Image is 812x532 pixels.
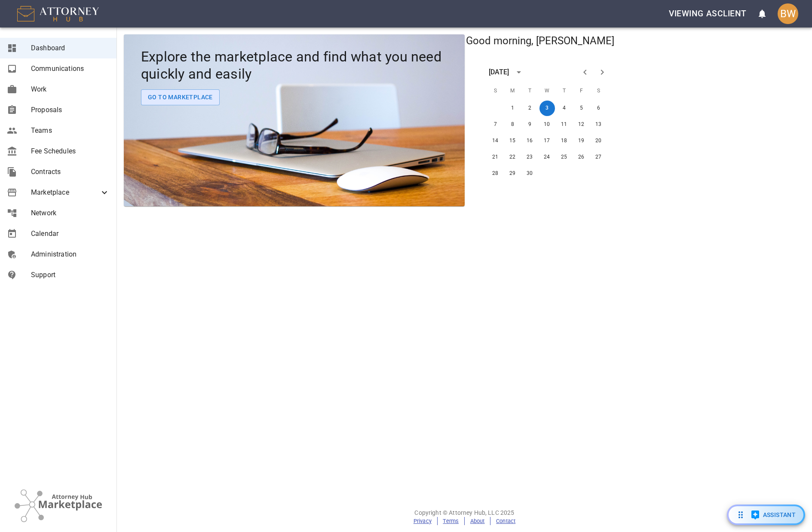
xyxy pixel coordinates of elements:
button: Go To Marketplace [141,89,220,105]
span: Work [31,84,110,95]
button: 6 [591,101,607,116]
button: 18 [557,133,572,149]
span: Marketplace [31,187,99,198]
a: About [470,518,485,524]
button: 19 [574,133,589,149]
span: Administration [31,249,110,260]
span: Proposals [31,105,110,115]
span: Thursday [557,83,572,100]
p: Copyright © Attorney Hub, LLC 2025 [117,508,812,517]
button: 8 [505,117,521,132]
div: [DATE] [489,67,509,77]
span: Teams [31,125,110,136]
button: 17 [539,133,555,149]
span: Tuesday [522,83,538,100]
span: Friday [574,83,589,100]
span: Sunday [488,83,503,100]
button: 22 [505,150,521,165]
span: Wednesday [539,83,555,100]
button: 20 [591,133,607,149]
button: 5 [574,101,589,116]
button: calendar view is open, switch to year view [512,65,526,79]
img: Attorney Hub Marketplace [15,489,102,522]
span: Calendar [31,229,110,239]
span: Support [31,270,110,280]
button: 21 [488,150,503,165]
button: open notifications menu [752,3,772,24]
button: 7 [488,117,503,132]
button: 25 [557,150,572,165]
button: 26 [574,150,589,165]
span: Contracts [31,167,110,177]
span: Communications [31,64,110,74]
button: 3 [539,101,555,116]
button: 16 [522,133,538,149]
div: BW [778,3,798,24]
button: Next month [594,64,611,81]
button: 24 [539,150,555,165]
button: 4 [557,101,572,116]
span: Monday [505,83,521,100]
a: Privacy [414,518,432,524]
button: 30 [522,166,538,181]
button: 9 [522,117,538,132]
button: 11 [557,117,572,132]
a: Contact [496,518,515,524]
h5: Good morning, [PERSON_NAME] [465,34,616,48]
h4: Explore the marketplace and find what you need quickly and easily [141,48,447,83]
button: 13 [591,117,607,132]
a: Terms [443,518,459,524]
button: 12 [574,117,589,132]
span: Dashboard [31,43,110,53]
button: 27 [591,150,607,165]
span: Saturday [591,83,607,100]
img: AttorneyHub Logo [17,6,99,21]
button: 23 [522,150,538,165]
span: Network [31,208,110,218]
button: 15 [505,133,521,149]
button: Previous month [576,64,594,81]
button: 29 [505,166,521,181]
span: Fee Schedules [31,146,110,156]
button: 10 [539,117,555,132]
button: 28 [488,166,503,181]
button: 1 [505,101,521,116]
button: 2 [522,101,538,116]
button: Viewing asclient [665,4,750,24]
button: 14 [488,133,503,149]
